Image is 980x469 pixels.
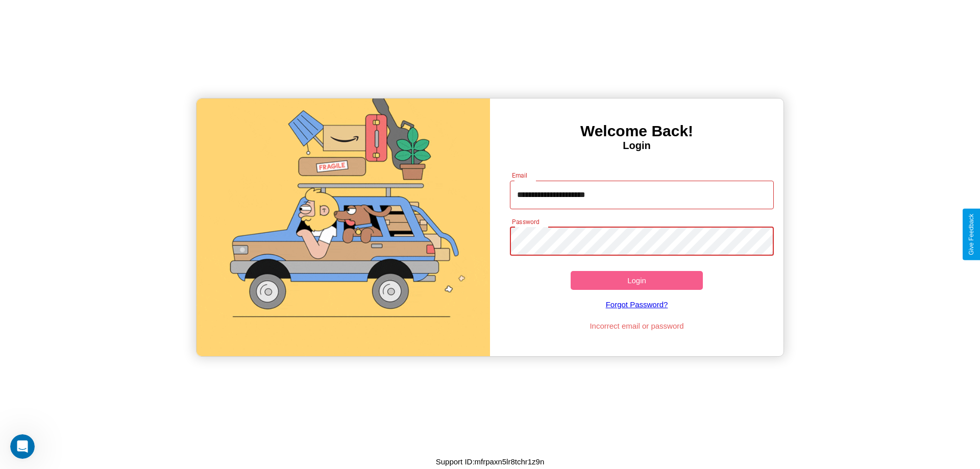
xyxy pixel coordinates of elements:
div: Give Feedback [968,214,975,255]
label: Email [512,171,528,180]
h3: Welcome Back! [490,122,783,140]
a: Forgot Password? [505,290,769,319]
h4: Login [490,140,783,152]
iframe: Intercom live chat [10,434,35,459]
p: Incorrect email or password [505,319,769,333]
label: Password [512,217,539,226]
p: Support ID: mfrpaxn5lr8tchr1z9n [436,455,545,468]
img: gif [197,98,490,356]
button: Login [571,271,703,290]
